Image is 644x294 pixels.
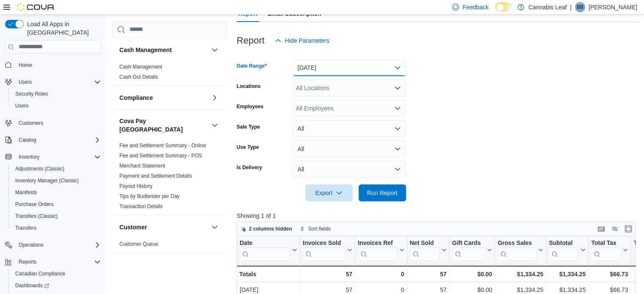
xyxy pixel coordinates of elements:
span: Security Roles [12,89,101,99]
div: Totals [239,269,297,279]
div: Subtotal [549,239,579,261]
span: Cash Out Details [119,74,158,80]
span: Dashboards [15,282,49,289]
div: $1,334.25 [549,269,586,279]
span: Transfers (Classic) [15,213,58,220]
span: Load All Apps in [GEOGRAPHIC_DATA] [24,20,101,37]
button: Operations [15,240,47,250]
label: Use Type [237,144,259,151]
button: Total Tax [591,239,628,261]
button: Inventory [15,152,43,162]
button: Purchase Orders [8,198,104,210]
button: Keyboard shortcuts [596,224,606,234]
label: Is Delivery [237,164,262,171]
img: Cova [17,3,55,11]
a: Merchant Statement [119,163,165,169]
button: Inventory [2,151,104,163]
span: Transfers [15,225,36,231]
span: Fee and Settlement Summary - POS [119,152,202,159]
a: Cash Out Details [119,74,158,80]
a: Canadian Compliance [12,269,69,279]
button: Invoices Sold [303,239,352,261]
a: Inventory Manager (Classic) [12,176,82,186]
span: Transfers [12,223,101,233]
button: Transfers (Classic) [8,210,104,222]
span: Manifests [15,189,37,196]
span: Purchase Orders [15,201,54,208]
div: Gross Sales [498,239,536,261]
span: Operations [19,242,44,248]
span: Transfers (Classic) [12,211,101,221]
button: Open list of options [394,85,401,91]
span: Feedback [462,3,488,11]
button: Reports [15,257,40,267]
span: Cash Management [119,63,162,70]
span: Home [19,62,32,69]
div: Customer [113,239,227,253]
div: Invoices Ref [358,239,397,261]
button: Users [2,76,104,88]
div: $1,334.25 [498,269,543,279]
span: BB [577,2,583,12]
a: Fee and Settlement Summary - Online [119,143,206,148]
span: Adjustments (Classic) [15,165,64,172]
span: Transaction Details [119,203,163,210]
button: Date [240,239,297,261]
button: All [293,140,406,157]
span: Run Report [367,189,398,197]
a: Transaction Details [119,203,163,209]
button: 2 columns hidden [237,224,296,234]
span: Inventory Manager (Classic) [15,177,79,184]
h3: Compliance [119,93,153,102]
button: All [293,120,406,137]
label: Date Range [237,63,267,69]
button: Catalog [15,135,39,145]
span: Inventory [15,152,101,162]
div: 57 [303,269,352,279]
button: Gift Cards [452,239,492,261]
span: 2 columns hidden [249,225,292,232]
a: Payout History [119,183,152,189]
a: Customer Queue [119,241,158,247]
span: Users [19,79,32,85]
span: Users [12,101,101,111]
div: Cash Management [113,62,227,85]
div: Gift Cards [452,239,485,247]
span: Dashboards [12,280,101,291]
p: | [570,2,572,12]
div: Net Sold [409,239,439,261]
a: Dashboards [8,280,104,291]
button: Sort fields [296,224,334,234]
a: Purchase Orders [12,199,57,209]
button: Customers [2,117,104,129]
button: [DATE] [293,59,406,76]
span: Operations [15,240,101,250]
button: Compliance [210,93,220,103]
label: Employees [237,103,263,110]
span: Inventory Manager (Classic) [12,176,101,186]
div: $66.73 [591,269,628,279]
span: Catalog [15,135,101,145]
button: Inventory Manager (Classic) [8,175,104,187]
a: Customers [15,118,47,128]
a: Transfers [12,223,40,233]
a: Adjustments (Classic) [12,164,68,174]
p: Cannabis Leaf [528,2,567,12]
span: Sort fields [308,225,331,232]
span: Catalog [19,137,36,143]
span: Security Roles [15,91,48,97]
button: Adjustments (Classic) [8,163,104,175]
button: Net Sold [409,239,446,261]
h3: Customer [119,223,147,231]
button: Compliance [119,93,208,102]
input: Dark Mode [495,3,513,11]
span: Purchase Orders [12,199,101,209]
p: [PERSON_NAME] [589,2,637,12]
div: Cova Pay [GEOGRAPHIC_DATA] [113,140,227,215]
button: Reports [2,256,104,268]
h3: Report [237,36,265,46]
label: Locations [237,83,261,90]
div: Bobby Bassi [575,2,585,12]
button: All [293,161,406,178]
div: $0.00 [452,269,492,279]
